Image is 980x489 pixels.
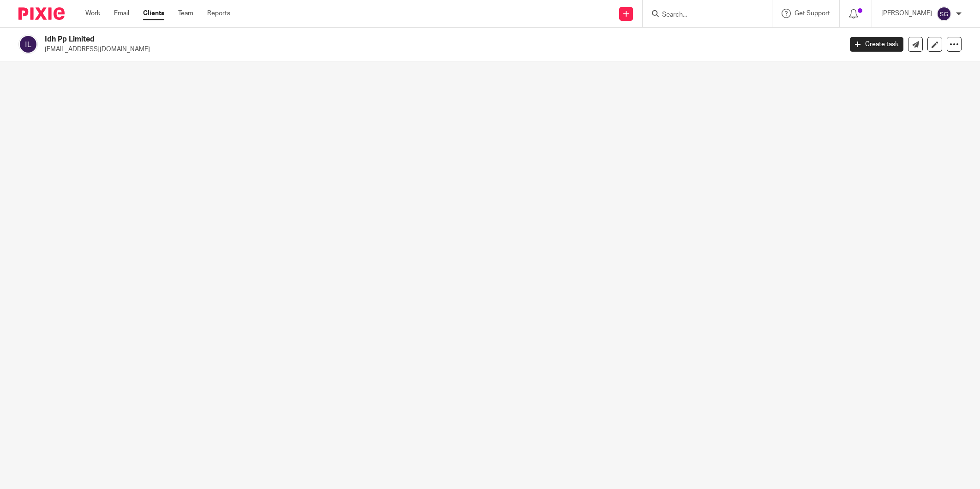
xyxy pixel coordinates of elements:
h2: Idh Pp Limited [45,35,678,44]
a: Reports [207,9,230,18]
img: svg%3E [18,35,38,54]
p: [PERSON_NAME] [881,9,932,18]
p: [EMAIL_ADDRESS][DOMAIN_NAME] [45,45,836,54]
input: Search [661,11,744,19]
a: Team [178,9,193,18]
a: Work [85,9,100,18]
span: Get Support [795,10,830,17]
a: Email [114,9,129,18]
a: Clients [143,9,164,18]
a: Create task [850,37,903,52]
img: Pixie [18,7,65,20]
img: svg%3E [937,6,951,21]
